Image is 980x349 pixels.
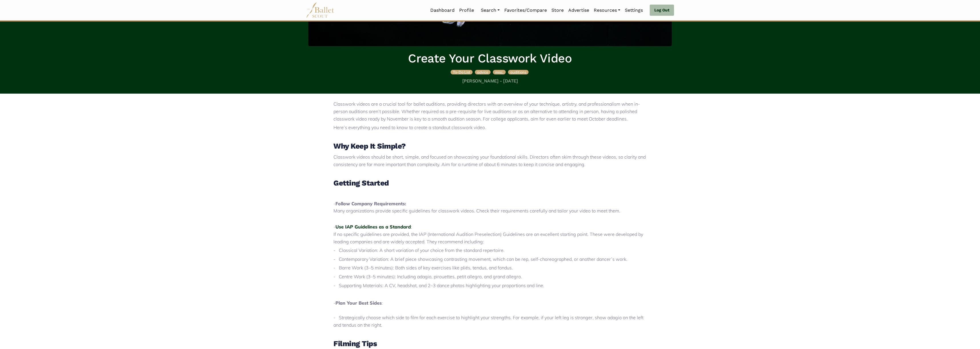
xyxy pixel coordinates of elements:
p: Classwork videos are a crucial tool for ballet auditions, providing directors with an overview of... [333,100,647,123]
strong: Why Keep It Simple? [333,142,406,150]
a: Store [549,4,566,16]
a: advice [475,69,492,75]
p: Classwork videos should be short, simple, and focused on showcasing your foundational skills. Dir... [333,153,647,168]
strong: Filming Tips [333,339,377,348]
span: To-Do List [453,70,470,74]
a: Favorites/Compare [502,4,549,16]
a: Advertise [566,4,591,16]
a: misc. [493,69,507,75]
p: - Classical Variation: A short variation of your choice from the standard repertoire. [333,247,647,254]
strong: Getting Started [333,179,389,187]
p: - Barre Work (3–5 minutes): Both sides of key exercises like pliés, tendus, and fondus. [333,264,647,272]
a: auditions [508,69,529,75]
p: - : - Strategically choose which side to film for each exercise to highlight your strengths. For ... [333,299,647,329]
a: Profile [457,4,476,16]
strong: Follow Company Requirements: [335,201,406,206]
strong: Use IAP Guidelines as a Standard [335,224,411,230]
a: To-Do List [451,69,474,75]
span: misc. [495,70,503,74]
a: Dashboard [428,4,457,16]
h1: Create Your Classwork Video [308,51,672,66]
span: auditions [510,70,526,74]
a: Settings [623,4,645,16]
a: Use IAP Guidelines as a Standard: [335,224,412,230]
p: - Centre Work (3–5 minutes): Including adagio, pirouettes, petit allegro, and grand allegro. [333,273,647,281]
a: Search [479,4,502,16]
a: Log Out [650,5,674,16]
h5: [PERSON_NAME] - [DATE] [308,78,672,84]
span: advice [477,70,488,74]
p: - Many organizations provide specific guidelines for classwork videos. Check their requirements c... [333,200,647,222]
p: - Supporting Materials: A CV, headshot, and 2–3 dance photos highlighting your proportions and line. [333,282,647,289]
strong: Plan Your Best Sides [335,300,382,306]
p: - Contemporary Variation: A brief piece showcasing contrasting movement, which can be rep, self-c... [333,256,647,263]
p: - If no specific guidelines are provided, the IAP (International Audition Preselection) Guideline... [333,223,647,245]
p: Here’s everything you need to know to create a standout classwork video. [333,124,647,131]
a: Resources [591,4,623,16]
